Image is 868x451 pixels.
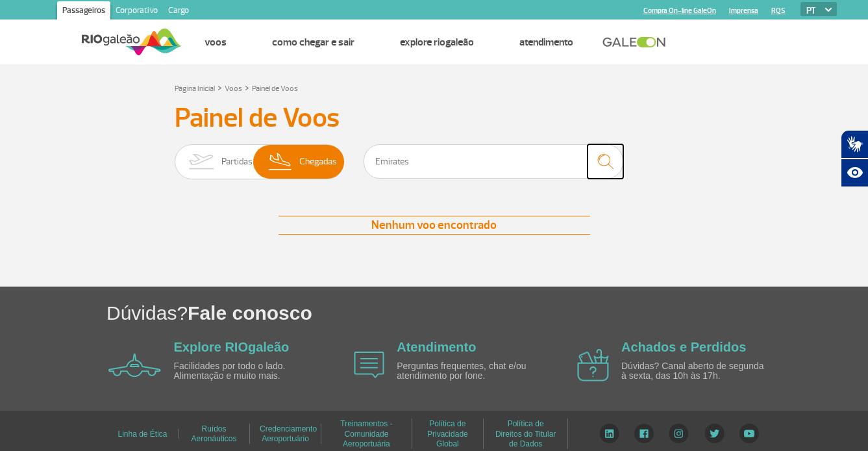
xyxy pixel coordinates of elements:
[599,424,619,443] img: LinkedIn
[191,420,236,448] a: Ruídos Aeronáuticos
[729,6,758,15] a: Imprensa
[841,130,868,159] button: Abrir tradutor de língua de sinais.
[163,1,194,22] a: Cargo
[704,424,725,443] img: Twitter
[354,352,384,378] img: airplane icon
[400,36,474,49] a: Explore RIOgaleão
[260,420,317,448] a: Credenciamento Aeroportuário
[519,36,573,49] a: Atendimento
[577,349,609,381] img: airplane icon
[110,1,163,22] a: Corporativo
[57,1,110,22] a: Passageiros
[188,302,312,324] span: Fale conosco
[621,340,746,354] a: Achados e Perdidos
[643,6,716,15] a: Compra On-line GaleOn
[841,130,868,187] div: Plugin de acessibilidade da Hand Talk.
[397,361,546,381] p: Perguntas frequentes, chat e/ou atendimento por fone.
[272,36,354,49] a: Como chegar e sair
[118,425,167,443] a: Linha de Ética
[252,84,298,94] a: Painel de Voos
[106,300,868,326] h1: Dúvidas?
[175,84,215,94] a: Página Inicial
[771,6,786,15] a: RQS
[225,84,242,94] a: Voos
[669,424,689,443] img: Instagram
[108,354,161,377] img: airplane icon
[279,216,590,235] div: Nenhum voo encontrado
[205,36,227,49] a: Voos
[221,145,253,179] span: Partidas
[174,340,290,354] a: Explore RIOgaleão
[299,145,337,179] span: Chegadas
[634,424,654,443] img: Facebook
[174,361,323,381] p: Facilidades por todo o lado. Alimentação e muito mais.
[364,144,623,179] input: Voo, cidade ou cia aérea
[621,361,771,381] p: Dúvidas? Canal aberto de segunda à sexta, das 10h às 17h.
[397,340,476,354] a: Atendimento
[739,424,759,443] img: YouTube
[245,80,249,95] a: >
[180,145,221,179] img: slider-embarque
[841,159,868,187] button: Abrir recursos assistivos.
[217,80,222,95] a: >
[175,102,694,135] h3: Painel de Voos
[262,145,300,179] img: slider-desembarque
